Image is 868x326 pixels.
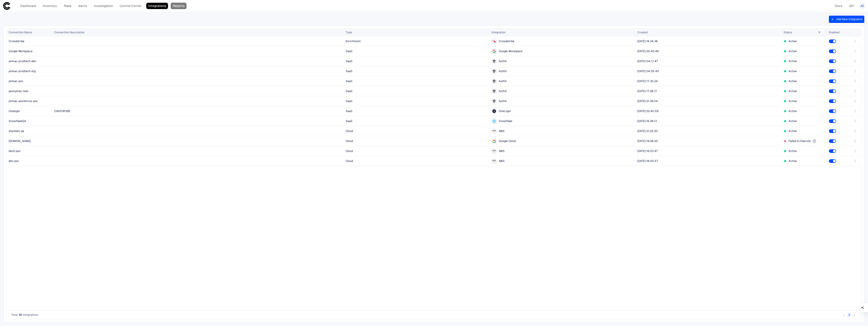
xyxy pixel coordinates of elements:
[499,129,505,133] span: AWS
[789,39,797,43] span: Active
[637,31,648,34] span: Created
[833,3,844,9] a: Docs
[637,120,657,123] span: [DATE] 16:38:13
[637,70,659,73] span: [DATE] 04:25:40
[499,59,507,63] span: Auth0
[9,39,24,43] span: Crowdstrike
[847,3,856,9] a: API
[346,120,352,123] span: SaaS
[789,59,797,63] span: Active
[492,69,496,73] div: Auth0
[346,70,352,73] span: SaaS
[789,89,797,93] span: Active
[789,79,797,83] span: Active
[23,313,38,317] span: Integrations
[146,3,168,9] a: Integrations
[346,150,353,153] span: Cloud
[637,140,658,143] span: [DATE] 19:06:20
[492,49,496,53] div: Google Workspace
[9,129,24,133] span: stackset-qa
[492,59,496,63] div: Auth0
[637,130,657,133] span: [DATE] 21:22:30
[9,119,26,123] span: SnowflakeQA
[18,3,38,9] a: Dashboard
[492,89,496,93] div: Auth0
[492,149,496,153] div: AWS
[9,139,31,143] span: [DOMAIN_NAME]
[492,159,496,163] div: AWS
[789,109,797,113] span: Active
[9,79,23,83] span: pnmac-poc
[789,139,811,143] span: Failed to Execute
[499,99,507,103] span: Auth0
[789,49,797,53] span: Active
[346,110,352,113] span: SaaS
[9,99,38,103] span: pnmac-workforce-poc
[859,3,865,9] button: JU
[492,119,496,123] div: Snowflake
[789,99,797,103] span: Active
[11,313,18,317] span: Total
[118,3,144,9] a: Control Center
[492,139,496,143] div: Google Cloud
[789,149,797,153] span: Active
[492,109,496,113] div: OneLogin
[346,31,352,34] span: Type
[637,110,658,113] span: [DATE] 22:40:59
[19,313,22,317] span: 13
[499,69,507,73] span: Auth0
[637,60,658,63] span: [DATE] 04:17:47
[492,99,496,103] div: Auth0
[491,31,506,34] span: Integration
[499,159,505,163] span: AWS
[41,3,59,9] a: Inventory
[346,130,353,133] span: Cloud
[789,69,797,73] span: Active
[637,40,657,43] span: [DATE] 16:34:38
[861,4,864,8] span: JU
[789,119,797,123] span: Active
[62,3,73,9] a: Risks
[9,59,36,63] span: pnmac-prodtech-dev
[499,89,507,93] span: Auth0
[9,159,19,163] span: dev-poc
[637,50,659,53] span: [DATE] 20:40:49
[789,159,797,163] span: Active
[346,40,361,43] span: Enrichment
[499,119,512,123] span: Snowflake
[171,3,186,9] a: Reports
[54,110,70,113] span: CHG0191385
[789,129,797,133] span: Active
[637,100,658,103] span: [DATE] 21:36:54
[637,80,658,83] span: [DATE] 17:30:24
[346,140,353,143] span: Cloud
[499,109,511,113] span: OneLogin
[346,50,352,53] span: SaaS
[92,3,115,9] a: Investigation
[9,149,21,153] span: dev2-poc
[499,79,507,83] span: Auth0
[346,80,352,83] span: SaaS
[492,79,496,83] div: Auth0
[54,31,85,34] span: Connection Description
[9,69,36,73] span: pnmac-prodtech-stg
[637,150,658,153] span: [DATE] 18:03:47
[492,39,496,43] div: Crowdstrike
[9,109,20,113] span: Onelogin
[9,31,32,34] span: Connection Name
[346,159,353,163] span: Cloud
[847,313,851,317] button: page 1
[346,90,352,93] span: SaaS
[499,149,505,153] span: AWS
[829,16,864,23] button: Add New Integration
[9,49,32,53] span: Google Workspace
[492,129,496,133] div: AWS
[499,39,514,43] span: Crowdstrike
[346,60,352,63] span: SaaS
[842,312,857,318] nav: pagination navigation
[9,89,28,93] span: pennymac-test
[829,31,839,34] span: Enabled
[637,90,657,93] span: [DATE] 17:28:17
[76,3,89,9] a: Alerts
[499,49,523,53] span: Google Workspace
